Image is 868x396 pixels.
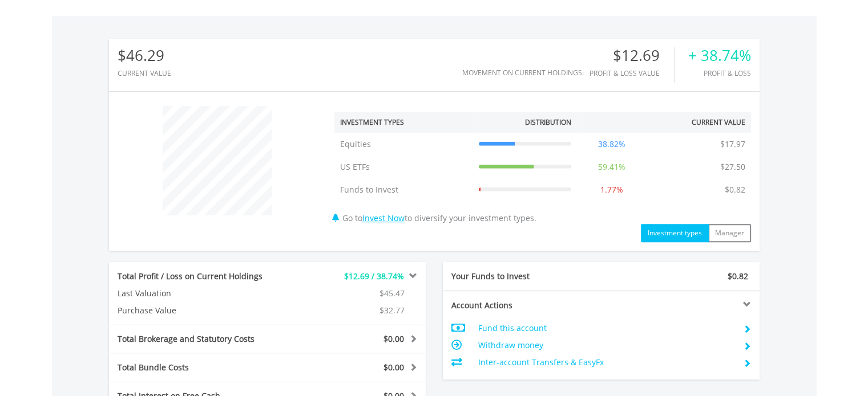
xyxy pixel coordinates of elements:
a: Invest Now [362,213,405,223]
div: Total Brokerage and Statutory Costs [109,333,294,345]
div: Movement on Current Holdings: [462,69,584,76]
div: + 38.74% [688,47,751,64]
span: $45.47 [380,288,405,299]
td: 59.41% [577,156,647,178]
div: Distribution [525,117,571,127]
span: $0.00 [383,362,404,373]
div: Profit & Loss [688,70,751,77]
td: 1.77% [577,178,647,201]
span: $32.77 [380,305,405,316]
div: Profit & Loss Value [590,70,674,77]
div: Total Profit / Loss on Current Holdings [109,271,294,282]
span: $0.82 [728,271,748,281]
td: $0.82 [719,178,751,201]
span: $12.69 / 38.74% [344,271,404,281]
td: Withdraw money [478,337,734,354]
div: Total Bundle Costs [109,362,294,373]
td: $27.50 [714,156,751,178]
td: 38.82% [577,133,647,156]
td: Fund this account [478,320,734,337]
td: Equities [334,133,473,156]
span: $0.00 [383,333,404,344]
td: Funds to Invest [334,178,473,201]
div: $12.69 [590,47,674,64]
div: Account Actions [443,300,601,311]
td: US ETFs [334,156,473,178]
td: $17.97 [714,133,751,156]
th: Current Value [647,112,751,133]
div: Last Valuation [109,288,268,299]
td: Inter-account Transfers & EasyFx [478,354,734,371]
div: Purchase Value [109,305,268,316]
div: Go to to diversify your investment types. [326,100,760,242]
button: Investment types [641,224,709,242]
div: CURRENT VALUE [118,70,171,77]
div: Your Funds to Invest [443,271,601,282]
th: Investment types [334,112,473,133]
button: Manager [708,224,751,242]
div: $46.29 [118,47,171,64]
